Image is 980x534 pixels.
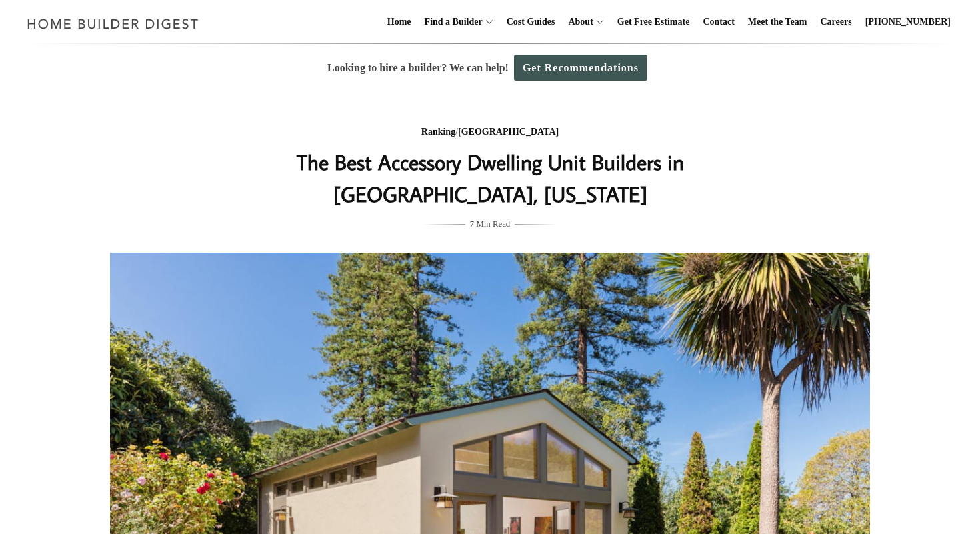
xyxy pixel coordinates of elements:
a: About [563,1,593,43]
a: Ranking [421,127,455,137]
a: [PHONE_NUMBER] [860,1,956,43]
a: Get Recommendations [514,55,647,81]
span: 7 Min Read [470,217,510,231]
h1: The Best Accessory Dwelling Unit Builders in [GEOGRAPHIC_DATA], [US_STATE] [224,146,756,210]
a: Get Free Estimate [612,1,695,43]
div: / [224,124,756,141]
a: Careers [815,1,857,43]
img: Home Builder Digest [21,11,205,37]
a: Find a Builder [419,1,483,43]
a: [GEOGRAPHIC_DATA] [458,127,559,137]
a: Contact [697,1,739,43]
a: Meet the Team [743,1,813,43]
a: Home [382,1,417,43]
a: Cost Guides [501,1,561,43]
